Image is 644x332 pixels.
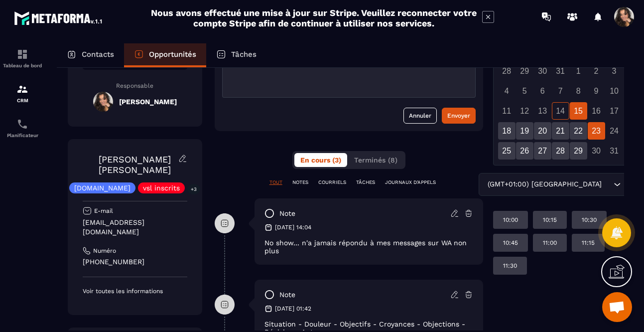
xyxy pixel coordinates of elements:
div: 29 [570,142,587,160]
div: 21 [552,122,569,140]
h2: Nous avons effectué une mise à jour sur Stripe. Veuillez reconnecter votre compte Stripe afin de ... [150,7,477,28]
p: 10:45 [503,239,518,247]
div: Search for option [479,173,628,196]
div: 3 [606,62,623,80]
p: 11:15 [582,239,595,247]
div: 4 [498,82,515,100]
div: 13 [534,102,551,120]
p: note [279,209,295,218]
p: note [279,290,295,300]
a: Contacts [57,43,124,67]
div: 30 [588,142,605,160]
span: (GMT+01:00) [GEOGRAPHIC_DATA] [485,179,604,190]
p: JOURNAUX D'APPELS [385,179,436,186]
p: No show... n'a jamais répondu à mes messages sur WA non plus [264,239,474,255]
input: Search for option [604,179,611,190]
a: [PERSON_NAME] [PERSON_NAME] [99,154,171,175]
div: 18 [498,122,515,140]
a: Ouvrir le chat [602,292,632,322]
img: formation [16,83,28,95]
h5: [PERSON_NAME] [119,98,177,106]
p: +3 [187,184,200,194]
a: Opportunités [124,43,206,67]
button: Annuler [403,108,437,124]
div: 26 [516,142,533,160]
div: 28 [498,62,515,80]
p: 11:30 [503,262,517,270]
div: 1 [570,62,587,80]
p: vsl inscrits [143,184,180,191]
button: Envoyer [442,108,476,124]
a: formationformationCRM [2,76,42,111]
div: 16 [588,102,605,120]
div: 9 [588,82,605,100]
p: NOTES [292,179,308,186]
button: Terminés (8) [348,153,403,167]
div: Calendar wrapper [498,42,623,160]
div: 7 [552,82,569,100]
p: E-mail [94,207,113,215]
div: 30 [534,62,551,80]
p: 10:30 [582,216,597,224]
a: Tâches [206,43,266,67]
div: 31 [606,142,623,160]
p: [PHONE_NUMBER] [83,257,187,267]
p: [EMAIL_ADDRESS][DOMAIN_NAME] [83,218,187,237]
div: 25 [498,142,515,160]
img: logo [14,9,104,27]
p: Voir toutes les informations [83,287,187,295]
div: 28 [552,142,569,160]
div: 17 [606,102,623,120]
div: 29 [516,62,533,80]
div: 23 [588,122,605,140]
div: 14 [552,102,569,120]
div: 5 [516,82,533,100]
a: schedulerschedulerPlanificateur [2,111,42,146]
p: TÂCHES [356,179,375,186]
p: Tâches [231,50,257,59]
button: En cours (3) [294,153,347,167]
div: 24 [606,122,623,140]
p: Responsable [83,82,187,89]
div: 12 [516,102,533,120]
p: 11:00 [543,239,557,247]
div: 20 [534,122,551,140]
a: formationformationTableau de bord [2,41,42,76]
div: 22 [570,122,587,140]
div: 31 [552,62,569,80]
p: CRM [2,98,42,103]
span: En cours (3) [300,156,341,164]
p: Opportunités [149,50,196,59]
div: Envoyer [447,111,470,121]
div: 27 [534,142,551,160]
p: [DATE] 14:04 [275,223,311,231]
p: 10:00 [503,216,518,224]
span: Terminés (8) [354,156,397,164]
img: formation [16,48,28,60]
p: [DATE] 01:42 [275,305,311,313]
div: 2 [588,62,605,80]
p: Tableau de bord [2,63,42,68]
p: Planificateur [2,133,42,138]
div: Calendar days [498,62,623,160]
p: COURRIELS [318,179,346,186]
div: 19 [516,122,533,140]
p: 10:15 [543,216,557,224]
div: 11 [498,102,515,120]
div: 10 [606,82,623,100]
p: TOUT [269,179,282,186]
div: 8 [570,82,587,100]
div: 6 [534,82,551,100]
p: [DOMAIN_NAME] [74,184,130,191]
p: Contacts [82,50,114,59]
img: scheduler [16,118,28,130]
p: Numéro [93,247,116,255]
div: 15 [570,102,587,120]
